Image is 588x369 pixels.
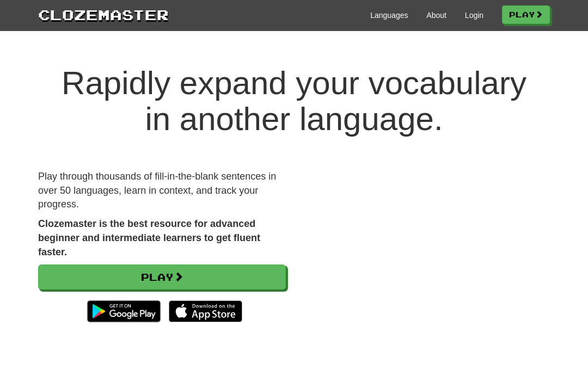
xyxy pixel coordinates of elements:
[82,295,166,328] img: Get it on Google Play
[502,5,550,24] a: Play
[38,265,286,290] a: Play
[370,10,408,21] a: Languages
[426,10,446,21] a: About
[38,4,169,24] a: Clozemaster
[169,300,242,322] img: Download_on_the_App_Store_Badge_US-UK_135x40-25178aeef6eb6b83b96f5f2d004eda3bffbb37122de64afbaef7...
[38,218,260,257] strong: Clozemaster is the best resource for advanced beginner and intermediate learners to get fluent fa...
[465,10,483,21] a: Login
[38,170,286,212] p: Play through thousands of fill-in-the-blank sentences in over 50 languages, learn in context, and...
